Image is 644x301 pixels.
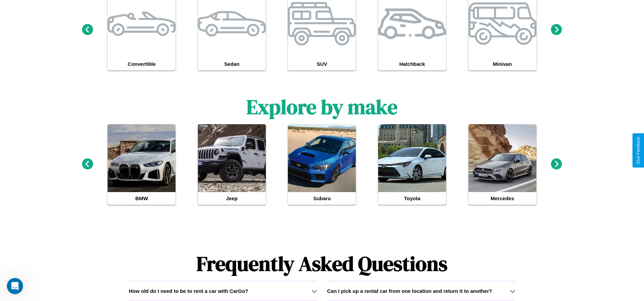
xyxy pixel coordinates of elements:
[108,192,176,205] h4: BMW
[468,58,536,70] h4: Minivan
[198,58,266,70] h4: Sedan
[246,93,398,121] h1: Explore by make
[288,58,356,70] h4: SUV
[129,288,248,294] h3: How old do I need to be to rent a car with CarGo?
[288,192,356,205] h4: Subaru
[129,246,515,281] h1: Frequently Asked Questions
[198,192,266,205] h4: Jeep
[7,278,23,294] iframe: Intercom live chat
[468,192,536,205] h4: Mercedes
[636,137,641,164] div: Give Feedback
[327,288,492,294] h3: Can I pick up a rental car from one location and return it to another?
[378,192,446,205] h4: Toyota
[378,58,446,70] h4: Hatchback
[108,58,176,70] h4: Convertible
